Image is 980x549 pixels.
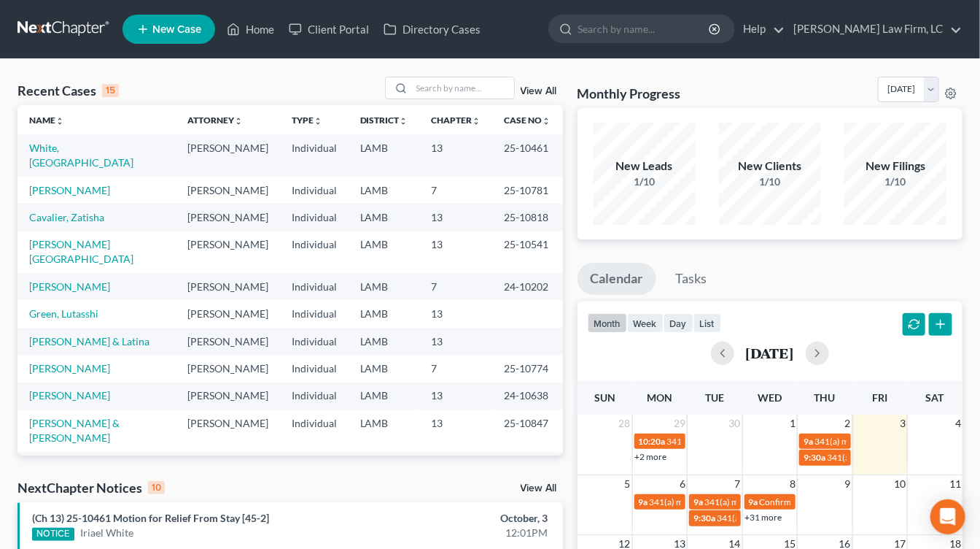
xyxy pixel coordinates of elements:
[814,391,836,404] span: Thu
[420,383,493,410] td: 13
[594,174,696,189] div: 1/10
[493,410,563,451] td: 25-10847
[420,273,493,300] td: 7
[176,204,280,231] td: [PERSON_NAME]
[618,415,632,432] span: 28
[29,184,110,196] a: [PERSON_NAME]
[827,452,968,463] span: 341(a) meeting for [PERSON_NAME]
[493,177,563,204] td: 25-10781
[29,211,104,223] a: Cavalier, Zatisha
[948,475,962,493] span: 11
[420,328,493,355] td: 13
[280,204,349,231] td: Individual
[678,475,687,493] span: 6
[717,512,935,523] span: 341(a) meeting for [PERSON_NAME] & [PERSON_NAME]
[349,231,420,273] td: LAMB
[29,335,149,348] a: [PERSON_NAME] & Latina
[704,496,845,507] span: 341(a) meeting for [PERSON_NAME]
[420,177,493,204] td: 7
[412,77,514,99] input: Search by name...
[176,355,280,382] td: [PERSON_NAME]
[749,496,758,507] span: 9a
[360,115,408,126] a: Districtunfold_more
[420,134,493,176] td: 13
[786,16,962,42] a: [PERSON_NAME] Law Firm, LC
[844,475,852,493] span: 9
[493,383,563,410] td: 24-10638
[623,475,632,493] span: 5
[176,452,280,494] td: [PERSON_NAME]
[788,415,797,432] span: 1
[892,475,907,493] span: 10
[176,300,280,327] td: [PERSON_NAME]
[493,452,563,494] td: 25-10666
[745,512,782,523] a: +31 more
[804,452,825,463] span: 9:30a
[472,117,481,126] i: unfold_more
[349,452,420,494] td: LAMB
[349,204,420,231] td: LAMB
[693,512,715,523] span: 9:30a
[176,383,280,410] td: [PERSON_NAME]
[493,355,563,382] td: 25-10774
[176,134,280,176] td: [PERSON_NAME]
[17,82,119,99] div: Recent Cases
[542,117,551,126] i: unfold_more
[493,273,563,300] td: 24-10202
[420,355,493,382] td: 7
[280,134,349,176] td: Individual
[814,436,955,447] span: 341(a) meeting for [PERSON_NAME]
[281,16,376,42] a: Client Portal
[758,391,782,404] span: Wed
[176,410,280,451] td: [PERSON_NAME]
[32,512,269,524] a: (Ch 13) 25-10461 Motion for Relief From Stay [45-2]
[594,391,615,404] span: Sun
[17,479,165,496] div: NextChapter Notices
[577,85,681,102] h3: Monthly Progress
[693,313,721,333] button: list
[176,177,280,204] td: [PERSON_NAME]
[650,496,790,507] span: 341(a) meeting for [PERSON_NAME]
[627,313,664,333] button: week
[386,526,548,540] div: 12:01PM
[746,345,794,361] h2: [DATE]
[420,231,493,273] td: 13
[420,452,493,494] td: 13
[926,391,944,404] span: Sat
[29,115,64,126] a: Nameunfold_more
[376,16,488,42] a: Directory Cases
[349,177,420,204] td: LAMB
[844,174,946,189] div: 1/10
[280,452,349,494] td: Individual
[521,483,557,494] a: View All
[29,142,133,169] a: White, [GEOGRAPHIC_DATA]
[400,117,408,126] i: unfold_more
[505,115,551,126] a: Case Nounfold_more
[349,355,420,382] td: LAMB
[280,355,349,382] td: Individual
[29,307,98,320] a: Green, Lutasshi
[719,158,821,174] div: New Clients
[280,300,349,327] td: Individual
[420,300,493,327] td: 13
[594,158,696,174] div: New Leads
[954,415,962,432] span: 4
[705,391,724,404] span: Tue
[667,436,808,447] span: 341(a) meeting for [PERSON_NAME]
[152,24,201,35] span: New Case
[432,115,481,126] a: Chapterunfold_more
[148,481,165,494] div: 10
[102,84,119,97] div: 15
[493,231,563,273] td: 25-10541
[693,496,703,507] span: 9a
[672,415,687,432] span: 29
[420,410,493,451] td: 13
[29,280,110,293] a: [PERSON_NAME]
[29,417,120,444] a: [PERSON_NAME] & [PERSON_NAME]
[349,134,420,176] td: LAMB
[386,511,548,526] div: October, 3
[32,528,74,541] div: NOTICE
[176,273,280,300] td: [PERSON_NAME]
[760,496,925,507] span: Confirmation hearing for [PERSON_NAME]
[664,313,693,333] button: day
